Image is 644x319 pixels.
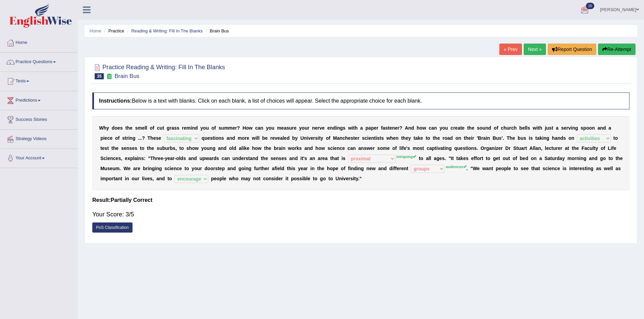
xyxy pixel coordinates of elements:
[120,125,123,131] b: s
[434,125,437,131] b: n
[421,135,423,141] b: e
[289,125,292,131] b: u
[411,125,414,131] b: d
[268,125,271,131] b: o
[408,135,411,141] b: y
[374,125,377,131] b: e
[102,28,124,34] li: Practice
[499,44,522,55] a: « Prev
[586,3,594,9] span: 16
[312,125,315,131] b: n
[434,135,437,141] b: h
[355,135,358,141] b: e
[110,135,113,141] b: e
[127,125,130,131] b: h
[455,135,458,141] b: o
[203,125,206,131] b: o
[592,125,595,131] b: n
[598,44,636,55] button: Re-Attempt
[135,125,138,131] b: s
[262,135,265,141] b: b
[171,125,174,131] b: a
[442,125,445,131] b: o
[586,125,589,131] b: o
[501,125,504,131] b: c
[609,125,611,131] b: a
[302,125,305,131] b: o
[552,125,553,131] b: t
[192,125,195,131] b: n
[381,135,384,141] b: s
[106,125,109,131] b: y
[142,125,145,131] b: e
[478,135,481,141] b: B
[526,125,527,131] b: l
[348,125,352,131] b: w
[305,125,308,131] b: u
[315,125,318,131] b: e
[103,125,106,131] b: h
[326,135,329,141] b: o
[170,125,171,131] b: r
[191,125,192,131] b: i
[545,125,546,131] b: j
[556,125,558,131] b: a
[272,135,275,141] b: e
[237,125,240,131] b: ?
[445,125,448,131] b: u
[538,125,540,131] b: t
[380,135,381,141] b: t
[401,135,403,141] b: t
[160,125,163,131] b: u
[258,135,260,141] b: l
[150,125,153,131] b: o
[0,91,77,108] a: Predictions
[485,125,488,131] b: n
[362,135,365,141] b: s
[330,125,333,131] b: n
[472,135,474,141] b: r
[317,125,319,131] b: r
[287,135,290,141] b: d
[115,73,140,79] small: Brain Bus
[360,125,363,131] b: a
[400,125,403,131] b: ?
[483,135,486,141] b: a
[228,125,232,131] b: m
[451,125,453,131] b: c
[115,135,118,141] b: o
[468,135,471,141] b: e
[184,125,187,131] b: e
[210,135,213,141] b: s
[398,125,399,131] b: r
[308,125,309,131] b: r
[351,135,353,141] b: s
[0,110,77,127] a: Success Stories
[107,135,110,141] b: c
[439,125,442,131] b: y
[339,135,342,141] b: n
[247,135,249,141] b: e
[388,125,389,131] b: t
[304,135,307,141] b: n
[533,125,536,131] b: w
[385,125,388,131] b: s
[163,125,164,131] b: t
[218,135,221,141] b: n
[204,28,229,34] li: Brain Bus
[371,125,374,131] b: p
[252,135,256,141] b: w
[159,135,161,141] b: e
[589,125,592,131] b: o
[131,28,202,33] a: Reading & Writing: Fill In The Blanks
[342,135,345,141] b: c
[393,135,396,141] b: e
[92,92,629,109] h4: Below is a text with blanks. Click on each blank, a list of choices will appear. Select the appro...
[100,135,103,141] b: p
[444,135,447,141] b: o
[299,125,302,131] b: y
[138,125,142,131] b: m
[389,125,392,131] b: e
[416,125,420,131] b: h
[472,125,474,131] b: e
